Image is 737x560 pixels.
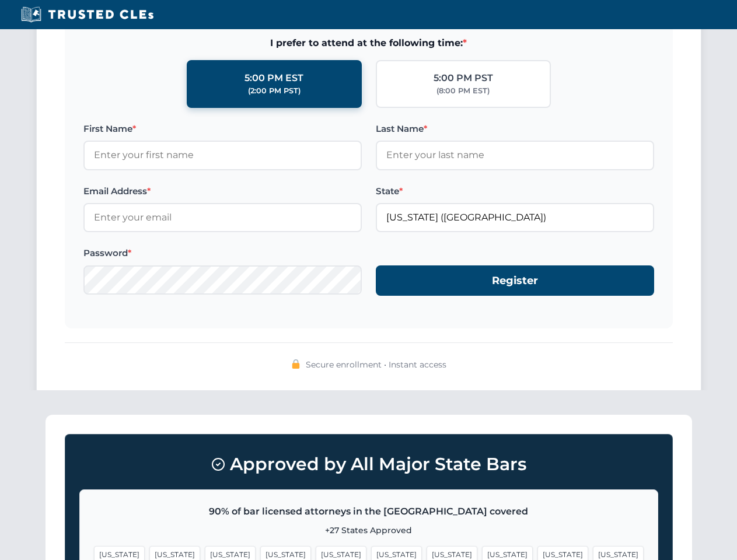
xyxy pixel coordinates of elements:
[18,6,157,23] img: Trusted CLEs
[83,184,362,198] label: Email Address
[83,203,362,232] input: Enter your email
[94,504,644,519] p: 90% of bar licensed attorneys in the [GEOGRAPHIC_DATA] covered
[79,449,658,480] h3: Approved by All Major State Bars
[94,524,644,537] p: +27 States Approved
[436,85,490,97] div: (8:00 PM EST)
[83,122,362,136] label: First Name
[376,203,654,232] input: California (CA)
[306,358,446,371] span: Secure enrollment • Instant access
[83,246,362,260] label: Password
[248,85,301,97] div: (2:00 PM PST)
[83,36,654,51] span: I prefer to attend at the following time:
[376,122,654,136] label: Last Name
[244,71,303,86] div: 5:00 PM EST
[291,359,301,369] img: 🔒
[376,265,654,296] button: Register
[434,71,493,86] div: 5:00 PM PST
[83,141,362,170] input: Enter your first name
[376,141,654,170] input: Enter your last name
[376,184,654,198] label: State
